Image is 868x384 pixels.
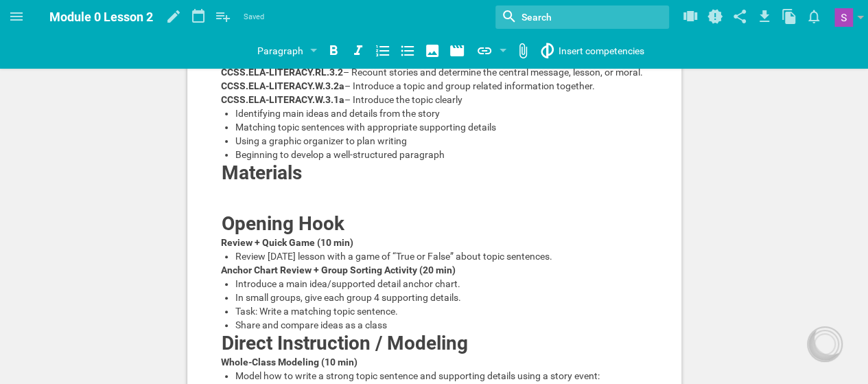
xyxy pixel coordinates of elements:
span: Saved [244,10,264,24]
span: CCSS.ELA-LITERACY.RL.3.2 [221,67,343,78]
span: Using a graphic organizer to plan writing [235,135,407,146]
span: Review [DATE] lesson with a game of “True or False” about topic sentences. [235,251,552,262]
span: Materials [222,161,302,184]
span: Beginning to develop a well-structured paragraph [235,149,445,160]
span: Anchor Chart Review + Group Sorting Activity (20 min) [221,264,456,275]
span: – Introduce a topic and group related information together. [344,80,595,91]
span: Review + Quick Game (10 min) [221,237,353,248]
span: Introduce a main idea/supported detail anchor chart. [235,278,460,289]
span: – Introduce the topic clearly [344,94,462,105]
span: Matching topic sentences with appropriate supporting details [235,122,496,133]
span: – Recount stories and determine the central message, lesson, or moral. [343,67,643,78]
span: CCSS.ELA-LITERACY.W.3.2a [221,80,344,91]
span: CCSS.ELA-LITERACY.W.3.1a [221,94,344,105]
div: Paragraph [257,43,303,59]
span: Share and compare ideas as a class [235,319,387,330]
span: Direct Instruction / Modeling [222,332,468,354]
input: Search [520,8,624,26]
span: Insert competencies [559,45,644,56]
span: In small groups, give each group 4 supporting details. [235,292,461,303]
span: Opening Hook [222,212,344,235]
span: Task: Write a matching topic sentence. [235,306,398,317]
span: Whole-Class Modeling (10 min) [221,357,357,368]
span: Identifying main ideas and details from the story [235,108,440,119]
span: Module 0 Lesson 2 [49,10,153,24]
